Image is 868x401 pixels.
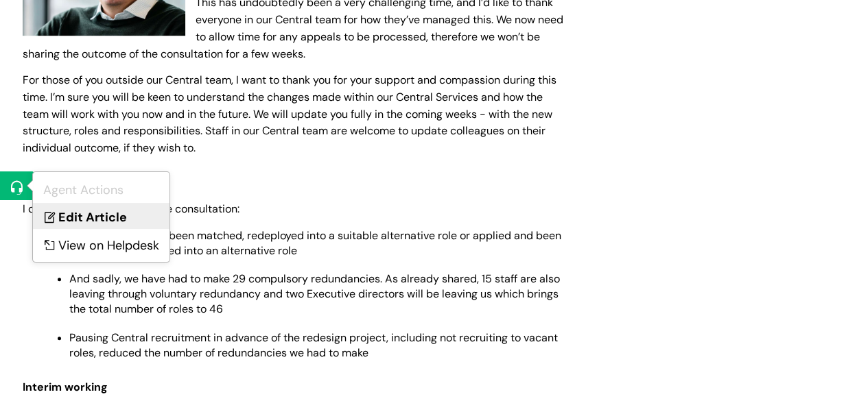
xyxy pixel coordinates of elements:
[69,228,561,258] span: 67 employees have been matched, redeployed into a suitable alternative role or applied and been s...
[43,179,159,201] div: Agent Actions
[69,271,560,316] span: And sadly, we have had to make 29 compulsory redundancies. As already shared, 15 staff are also l...
[23,73,556,155] span: For those of you outside our Central team, I want to thank you for your support and compassion du...
[33,203,169,228] a: Edit Article
[69,330,558,360] span: Pausing Central recruitment in advance of the redesign project, including not recruiting to vacan...
[23,202,239,216] span: I can confirm that through the consultation:
[33,231,169,256] a: View on Helpdesk
[23,380,108,394] span: Interim working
